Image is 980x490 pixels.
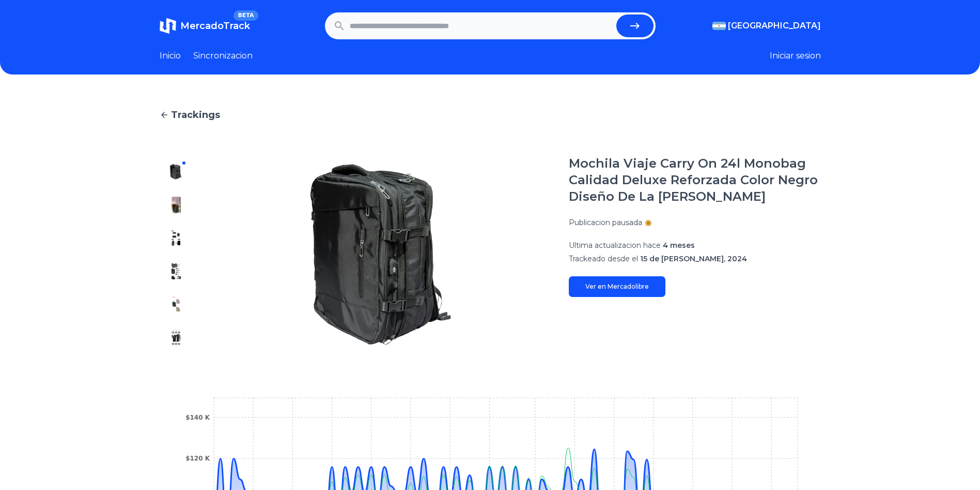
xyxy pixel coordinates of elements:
span: Trackeado desde el [569,254,638,263]
span: MercadoTrack [180,20,250,32]
a: Sincronizacion [193,50,253,62]
span: BETA [234,10,258,21]
img: MercadoTrack [160,18,176,34]
img: Argentina [712,22,726,30]
span: Trackings [171,108,220,122]
button: [GEOGRAPHIC_DATA] [712,20,821,32]
tspan: $120 K [185,455,210,462]
span: Ultima actualizacion hace [569,241,661,250]
img: Mochila Viaje Carry On 24l Monobag Calidad Deluxe Reforzada Color Negro Diseño De La Tela Liso [168,329,184,346]
img: Mochila Viaje Carry On 24l Monobag Calidad Deluxe Reforzada Color Negro Diseño De La Tela Liso [168,263,184,279]
tspan: $140 K [185,414,210,421]
span: 15 de [PERSON_NAME], 2024 [640,254,747,263]
img: Mochila Viaje Carry On 24l Monobag Calidad Deluxe Reforzada Color Negro Diseño De La Tela Liso [168,164,184,180]
img: Mochila Viaje Carry On 24l Monobag Calidad Deluxe Reforzada Color Negro Diseño De La Tela Liso [168,197,184,213]
span: [GEOGRAPHIC_DATA] [728,20,821,32]
a: MercadoTrackBETA [160,18,250,34]
img: Mochila Viaje Carry On 24l Monobag Calidad Deluxe Reforzada Color Negro Diseño De La Tela Liso [168,296,184,313]
img: Mochila Viaje Carry On 24l Monobag Calidad Deluxe Reforzada Color Negro Diseño De La Tela Liso [168,230,184,246]
button: Iniciar sesion [770,50,821,62]
h1: Mochila Viaje Carry On 24l Monobag Calidad Deluxe Reforzada Color Negro Diseño De La [PERSON_NAME] [569,155,821,205]
p: Publicacion pausada [569,217,642,228]
span: 4 meses [663,241,695,250]
a: Inicio [160,50,181,62]
img: Mochila Viaje Carry On 24l Monobag Calidad Deluxe Reforzada Color Negro Diseño De La Tela Liso [213,155,548,354]
a: Ver en Mercadolibre [569,276,665,297]
a: Trackings [160,108,821,122]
